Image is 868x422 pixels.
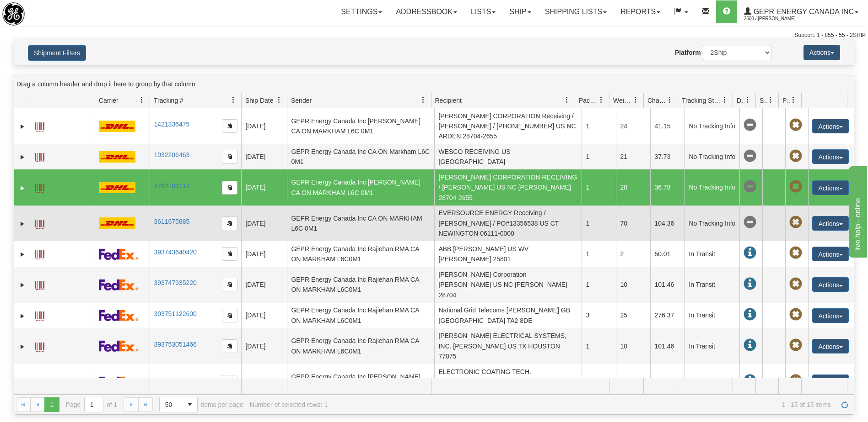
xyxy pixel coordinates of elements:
label: Platform [675,48,701,57]
td: GEPR Energy Canada Inc Rajiehan RMA CA ON MARKHAM L6C0M1 [287,267,434,302]
td: 101.46 [650,328,685,364]
td: No Tracking Info [685,206,739,241]
td: 41.15 [650,108,685,144]
img: 2 - FedEx Express® [99,376,139,388]
a: Shipping lists [538,0,614,23]
a: Ship Date filter column settings [271,92,287,108]
td: 1 [582,364,616,400]
button: Actions [812,149,849,164]
span: Tracking Status [682,96,722,105]
img: 7 - DHL_Worldwide [99,217,135,229]
td: ABB [PERSON_NAME] US WV [PERSON_NAME] 25801 [434,241,582,267]
td: [DATE] [241,303,287,328]
a: Charge filter column settings [662,92,678,108]
button: Actions [803,45,840,60]
td: WESCO RECEIVING US [GEOGRAPHIC_DATA] [434,144,582,169]
span: Pickup Not Assigned [789,339,802,352]
td: 1 [582,328,616,364]
td: [DATE] [241,267,287,302]
span: Weight [613,96,632,105]
span: Carrier [99,96,119,105]
span: Charge [647,96,667,105]
td: 1 [582,108,616,144]
span: Pickup Not Assigned [789,375,802,387]
td: 25 [616,303,650,328]
span: No Tracking Info [744,180,756,193]
a: 393753051466 [154,341,196,348]
button: Actions [812,119,849,133]
a: Addressbook [389,0,464,23]
a: 1421336475 [154,121,189,128]
img: 2 - FedEx Express® [99,248,139,260]
a: Label [35,374,44,389]
a: Expand [18,219,27,228]
a: Expand [18,153,27,162]
a: Label [35,149,44,164]
a: Label [35,338,44,353]
td: GEPR Energy Canada Inc CA ON Markham L6C 0M1 [287,144,434,169]
span: No Tracking Info [744,216,756,229]
td: 10 [616,328,650,364]
img: 7 - DHL_Worldwide [99,182,135,193]
div: live help - online [7,5,85,16]
span: Page 1 [44,397,59,412]
img: 2 - FedEx Express® [99,340,139,352]
td: 20 [616,169,650,205]
span: Tracking # [154,96,183,105]
td: [DATE] [241,364,287,400]
span: Page sizes drop down [159,397,198,412]
a: Label [35,118,44,133]
span: Packages [579,96,598,105]
img: 2 - FedEx Express® [99,310,139,321]
span: In Transit [744,278,756,290]
td: No Tracking Info [685,108,739,144]
span: In Transit [744,339,756,352]
td: [DATE] [241,169,287,205]
span: Recipient [435,96,462,105]
img: logo2500.jpg [2,2,25,26]
span: Delivery Status [737,96,744,105]
a: Label [35,216,44,230]
td: No Tracking Info [685,169,739,205]
span: Pickup Not Assigned [789,278,802,290]
a: Settings [334,0,389,23]
img: 7 - DHL_Worldwide [99,151,135,163]
a: 1932206463 [154,151,189,158]
span: GEPR Energy Canada Inc [751,8,854,16]
td: GEPR Energy Canada Inc Rajiehan RMA CA ON MARKHAM L6C0M1 [287,328,434,364]
td: In Transit [685,328,739,364]
img: 2 - FedEx Express® [99,279,139,290]
td: [PERSON_NAME] CORPORATION Receiving / [PERSON_NAME] / [PHONE_NUMBER] US NC ARDEN 28704-2655 [434,108,582,144]
a: Reports [614,0,667,23]
a: Delivery Status filter column settings [740,92,755,108]
a: Label [35,277,44,291]
td: In Transit [685,267,739,302]
span: Pickup Status [782,96,790,105]
button: Actions [812,216,849,231]
td: 276.37 [650,303,685,328]
a: GEPR Energy Canada Inc 2500 / [PERSON_NAME] [737,0,865,23]
td: 2 [616,241,650,267]
span: Pickup Not Assigned [789,308,802,321]
td: 31.2 [616,364,650,400]
span: items per page [159,397,243,412]
td: [DATE] [241,206,287,241]
td: 1 [582,144,616,169]
a: Expand [18,250,27,259]
td: [DATE] [241,108,287,144]
button: Actions [812,375,849,389]
div: Support: 1 - 855 - 55 - 2SHIP [2,32,866,39]
span: Pickup Not Assigned [789,247,802,259]
td: 70 [616,206,650,241]
a: 393743640420 [154,248,196,256]
a: 393756577701 [154,376,196,384]
a: Pickup Status filter column settings [786,92,801,108]
a: Carrier filter column settings [134,92,150,108]
a: Refresh [837,397,852,412]
span: Page of 1 [66,397,118,412]
span: Pickup Not Assigned [789,216,802,229]
td: 50.01 [650,241,685,267]
td: GEPR Energy Canada Inc [PERSON_NAME] CA ON [PERSON_NAME] L6C 0M1 [287,364,434,400]
span: Pickup Not Assigned [789,119,802,132]
a: Recipient filter column settings [559,92,575,108]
